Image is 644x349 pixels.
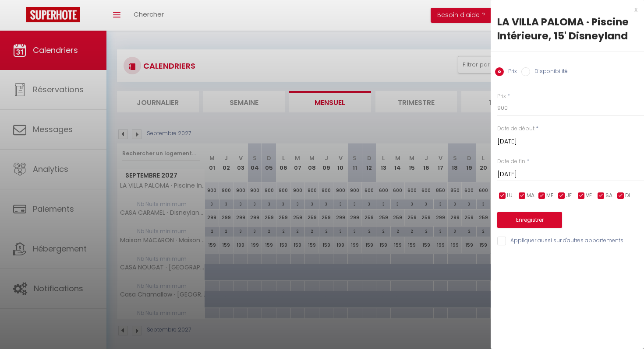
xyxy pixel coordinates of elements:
[497,125,534,133] label: Date de début
[586,192,592,200] span: VE
[625,192,630,200] span: DI
[497,212,562,228] button: Enregistrer
[566,192,572,200] span: JE
[530,67,568,77] label: Disponibilité
[491,4,637,15] div: x
[507,192,513,200] span: LU
[504,67,517,77] label: Prix
[497,15,637,43] div: LA VILLA PALOMA · Piscine Intérieure, 15' Disneyland
[527,192,534,200] span: MA
[546,192,553,200] span: ME
[497,157,525,166] label: Date de fin
[497,92,506,101] label: Prix
[605,192,612,200] span: SA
